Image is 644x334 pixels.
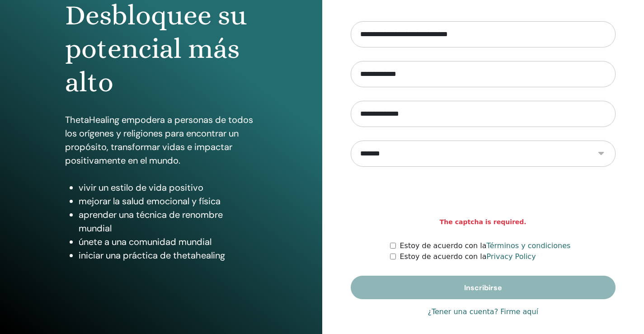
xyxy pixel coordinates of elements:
li: iniciar una práctica de thetahealing [79,249,257,262]
li: mejorar la salud emocional y física [79,194,257,208]
label: Estoy de acuerdo con la [400,251,536,262]
a: Términos y condiciones [487,241,571,250]
li: únete a una comunidad mundial [79,235,257,249]
a: ¿Tener una cuenta? Firme aquí [428,306,538,317]
label: Estoy de acuerdo con la [400,240,570,251]
iframe: reCAPTCHA [414,180,552,216]
strong: The captcha is required. [440,217,526,227]
a: Privacy Policy [487,252,536,261]
p: ThetaHealing empodera a personas de todos los orígenes y religiones para encontrar un propósito, ... [65,113,257,167]
li: vivir un estilo de vida positivo [79,181,257,194]
li: aprender una técnica de renombre mundial [79,208,257,235]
